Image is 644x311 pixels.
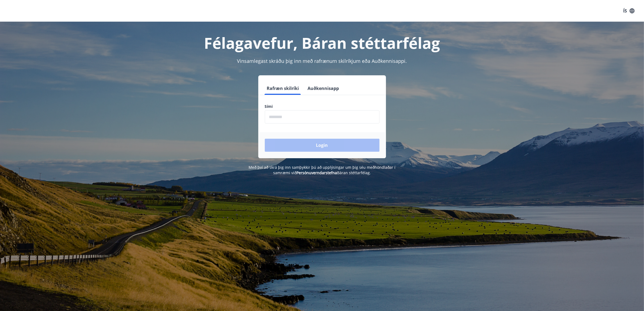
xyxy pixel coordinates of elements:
[265,82,301,95] button: Rafræn skilríki
[249,165,395,175] span: Með því að skrá þig inn samþykkir þú að upplýsingar um þig séu meðhöndlaðar í samræmi við Báran s...
[306,82,341,95] button: Auðkennisapp
[134,33,510,53] h1: Félagavefur, Báran stéttarfélag
[296,170,337,175] a: Persónuverndarstefna
[265,104,379,109] label: Sími
[237,58,407,64] span: Vinsamlegast skráðu þig inn með rafrænum skilríkjum eða Auðkennisappi.
[620,6,638,16] button: ÍS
